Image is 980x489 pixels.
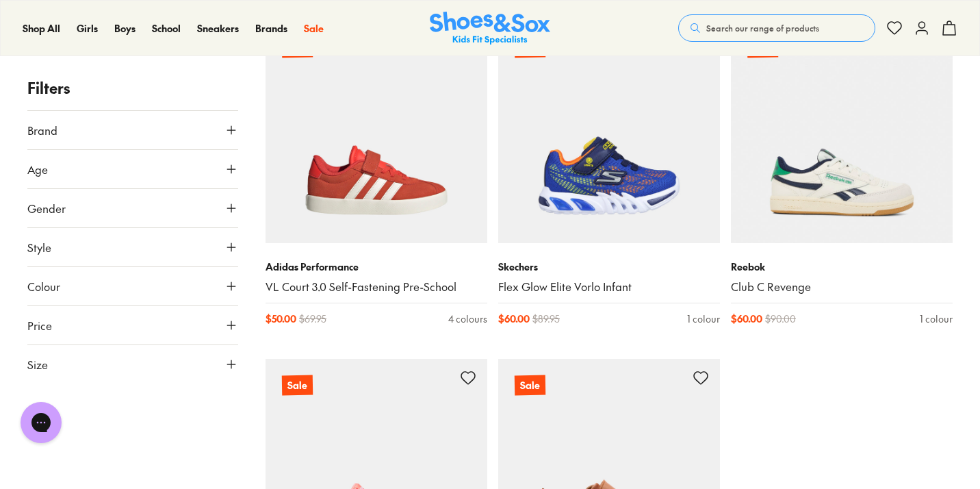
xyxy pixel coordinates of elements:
[498,279,720,294] a: Flex Glow Elite Vorlo Infant
[731,260,953,274] p: Reebok
[920,312,953,326] div: 1 colour
[266,279,487,294] a: VL Court 3.0 Self-Fastening Pre-School
[706,22,819,34] span: Search our range of products
[27,150,238,188] button: Age
[197,21,239,36] a: Sneakers
[282,375,313,396] p: Sale
[498,312,530,326] span: $ 60.00
[27,122,57,138] span: Brand
[114,21,136,36] a: Boys
[27,200,66,216] span: Gender
[27,239,51,255] span: Style
[266,312,296,326] span: $ 50.00
[27,161,48,177] span: Age
[23,21,60,36] a: Shop All
[765,312,796,326] span: $ 90.00
[687,312,720,326] div: 1 colour
[27,345,238,384] button: Size
[152,21,181,35] span: School
[731,279,953,294] a: Club C Revenge
[532,312,560,326] span: $ 89.95
[77,21,98,35] span: Girls
[27,356,48,373] span: Size
[304,21,324,36] a: Sale
[430,12,550,45] a: Shoes & Sox
[114,21,136,35] span: Boys
[430,12,550,45] img: SNS_Logo_Responsive.svg
[14,397,68,448] iframe: Gorgias live chat messenger
[448,312,487,326] div: 4 colours
[255,21,287,36] a: Brands
[731,21,953,243] a: Sale
[197,21,239,35] span: Sneakers
[266,21,487,243] a: Sale
[498,21,720,243] a: Sale
[255,21,287,35] span: Brands
[304,21,324,35] span: Sale
[27,267,238,305] button: Colour
[678,14,875,42] button: Search our range of products
[27,111,238,149] button: Brand
[27,228,238,266] button: Style
[152,21,181,36] a: School
[23,21,60,35] span: Shop All
[27,189,238,227] button: Gender
[27,77,238,99] p: Filters
[27,278,60,294] span: Colour
[299,312,326,326] span: $ 69.95
[27,317,52,334] span: Price
[266,260,487,274] p: Adidas Performance
[77,21,98,36] a: Girls
[731,312,762,326] span: $ 60.00
[515,375,545,396] p: Sale
[27,306,238,344] button: Price
[498,260,720,274] p: Skechers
